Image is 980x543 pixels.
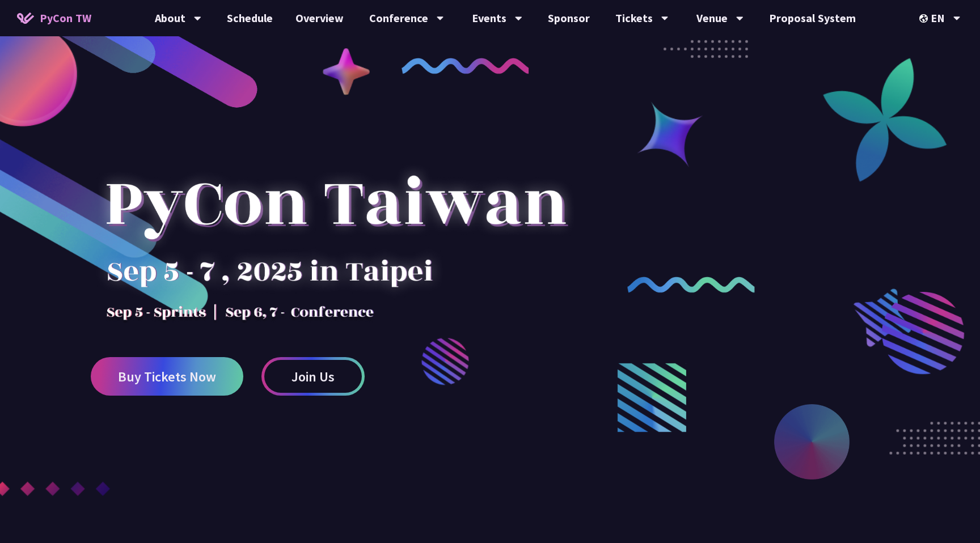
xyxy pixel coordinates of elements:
span: PyCon TW [40,10,91,27]
a: Buy Tickets Now [91,357,243,396]
span: Join Us [292,370,335,384]
span: Buy Tickets Now [118,370,216,384]
img: curly-1.ebdbada.png [402,58,529,74]
img: Locale Icon [919,14,931,23]
img: Home icon of PyCon TW 2025 [17,12,34,24]
img: curly-2.e802c9f.png [627,277,755,292]
a: PyCon TW [6,4,103,32]
a: Join Us [261,357,365,396]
